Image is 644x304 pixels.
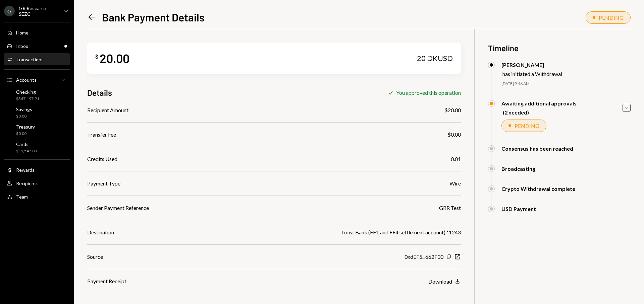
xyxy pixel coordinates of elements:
[447,131,461,139] div: $0.00
[87,106,128,114] div: Recipient Amount
[501,165,535,172] div: Broadcasting
[4,191,70,203] a: Team
[396,89,461,96] div: You approved this operation
[16,148,37,154] div: $11,547.03
[95,53,98,60] div: $
[417,54,453,63] div: 20 DKUSD
[87,277,126,285] div: Payment Receipt
[428,278,461,285] button: Download
[502,71,562,77] div: has initiated a Withdrawal
[87,155,117,163] div: Credits Used
[87,228,114,236] div: Destination
[501,100,577,106] div: Awaiting additional approvals
[501,185,575,192] div: Crypto Withdrawal complete
[16,77,37,83] div: Accounts
[4,6,15,16] div: G
[16,89,39,95] div: Checking
[4,164,70,176] a: Rewards
[340,228,461,236] div: Truist Bank (FF1 and FF4 settlement account) *1243
[16,194,28,200] div: Team
[87,253,103,261] div: Source
[4,104,70,121] a: Savings$0.00
[428,278,452,285] div: Download
[87,204,149,212] div: Sender Payment Reference
[16,180,39,186] div: Recipients
[4,74,70,86] a: Accounts
[16,106,32,112] div: Savings
[501,81,631,87] div: [DATE] 9:46 AM
[19,5,58,17] div: GR Research SEZC
[4,26,70,39] a: Home
[16,141,37,147] div: Cards
[451,155,461,163] div: 0.01
[16,167,35,173] div: Rewards
[501,206,536,212] div: USD Payment
[4,177,70,189] a: Recipients
[87,179,120,187] div: Payment Type
[488,43,631,54] h3: Timeline
[449,179,461,187] div: Wire
[16,113,32,119] div: $0.00
[100,51,129,66] div: 20.00
[87,131,116,139] div: Transfer Fee
[16,57,44,62] div: Transactions
[599,14,624,21] div: PENDING
[444,106,461,114] div: $20.00
[16,124,35,130] div: Treasury
[87,87,112,98] h3: Details
[501,62,562,68] div: [PERSON_NAME]
[16,96,39,102] div: $347,197.91
[4,53,70,65] a: Transactions
[16,43,28,49] div: Inbox
[4,122,70,138] a: Treasury$0.00
[16,131,35,137] div: $0.00
[4,87,70,103] a: Checking$347,197.91
[503,109,577,116] div: (2 needed)
[102,10,205,24] h1: Bank Payment Details
[16,30,29,35] div: Home
[501,145,573,152] div: Consensus has been reached
[4,139,70,155] a: Cards$11,547.03
[439,204,461,212] div: GRR Test
[4,40,70,52] a: Inbox
[515,123,539,129] div: PENDING
[405,253,443,261] div: 0xdEF5...662F30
